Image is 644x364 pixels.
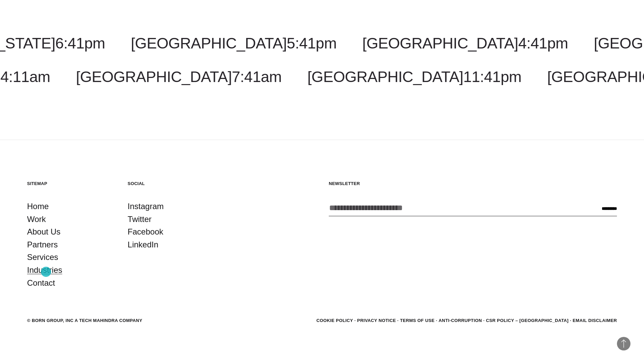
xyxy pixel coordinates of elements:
[55,35,105,52] span: 6:41pm
[362,35,568,52] a: [GEOGRAPHIC_DATA]4:41pm
[27,264,62,277] a: Industries
[76,68,282,85] a: [GEOGRAPHIC_DATA]7:41am
[27,181,114,186] h5: Sitemap
[617,337,630,350] button: Back to Top
[287,35,337,52] span: 5:41pm
[128,200,164,213] a: Instagram
[27,251,58,264] a: Services
[131,35,337,52] a: [GEOGRAPHIC_DATA]5:41pm
[27,200,49,213] a: Home
[486,318,569,323] a: CSR POLICY – [GEOGRAPHIC_DATA]
[463,68,522,85] span: 11:41pm
[518,35,568,52] span: 4:41pm
[27,277,55,289] a: Contact
[128,238,158,251] a: LinkedIn
[27,213,46,226] a: Work
[128,181,214,186] h5: Social
[316,318,353,323] a: Cookie Policy
[128,225,163,238] a: Facebook
[128,213,152,226] a: Twitter
[27,317,142,324] div: © BORN GROUP, INC A Tech Mahindra Company
[0,68,50,85] span: 4:11am
[232,68,281,85] span: 7:41am
[329,181,617,186] h5: Newsletter
[307,68,522,85] a: [GEOGRAPHIC_DATA]11:41pm
[27,238,58,251] a: Partners
[357,318,396,323] a: Privacy Notice
[439,318,482,323] a: Anti-Corruption
[573,318,617,323] a: Email Disclaimer
[27,225,61,238] a: About Us
[400,318,435,323] a: Terms of Use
